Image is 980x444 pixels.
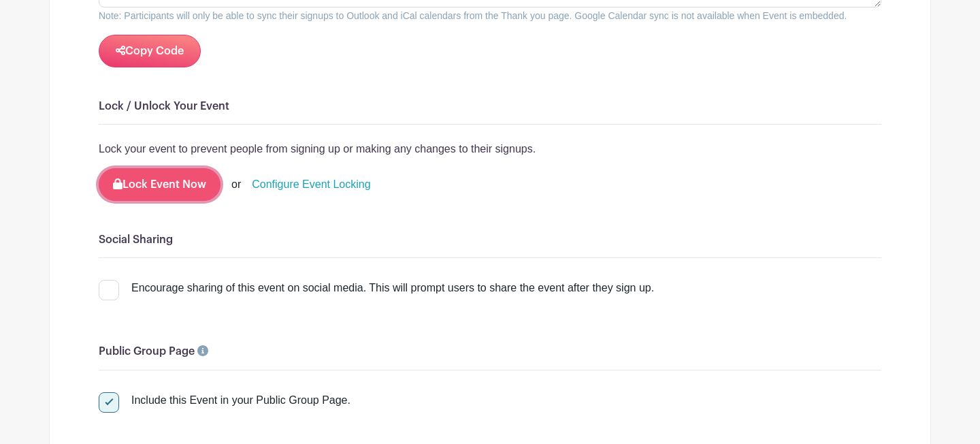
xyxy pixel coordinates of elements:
small: Note: Participants will only be able to sync their signups to Outlook and iCal calendars from the... [99,10,847,21]
button: Copy Code [99,35,201,67]
h6: Lock / Unlock Your Event [99,100,881,113]
button: Lock Event Now [99,168,220,201]
div: Include this Event in your Public Group Page. [131,392,350,409]
h6: Public Group Page [99,345,881,358]
div: Encourage sharing of this event on social media. This will prompt users to share the event after ... [131,280,654,296]
div: or [231,176,241,193]
a: Configure Event Locking [252,176,370,193]
h6: Social Sharing [99,234,881,247]
p: Lock your event to prevent people from signing up or making any changes to their signups. [99,141,881,157]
